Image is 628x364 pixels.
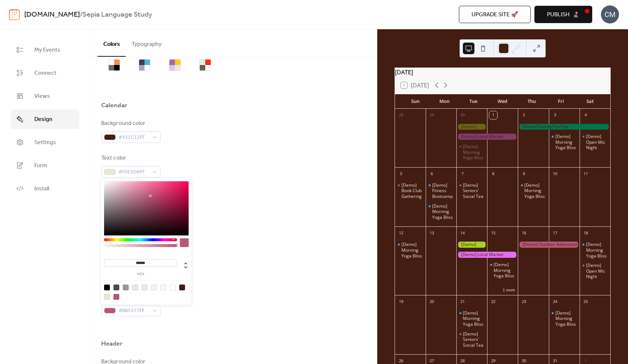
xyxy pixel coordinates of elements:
div: Calendar [101,101,127,110]
span: #431C12FF [119,133,149,142]
div: 30 [459,111,466,119]
div: [Demo] Local Market [456,252,518,258]
div: Sun [401,94,430,109]
div: [Demo] Morning Yoga Bliss [432,203,453,220]
div: 25 [582,298,590,305]
div: [Demo] Morning Yoga Bliss [456,310,487,327]
div: [Demo] Morning Yoga Bliss [456,144,487,161]
div: 2 [520,111,528,119]
div: 12 [397,229,405,237]
div: Header [101,339,123,348]
div: Text color [101,154,159,162]
div: [Demo] Fitness Bootcamp [426,182,456,199]
img: logo [9,9,20,20]
span: Views [34,92,50,101]
div: rgb(240, 229, 214) [104,294,110,300]
span: #BB5577FF [119,307,149,315]
div: 1 [489,111,497,119]
div: 7 [459,170,466,178]
div: 21 [459,298,466,305]
div: [Demo] Morning Yoga Bliss [395,242,426,259]
div: 18 [582,229,590,237]
div: 29 [428,111,436,119]
a: Settings [11,133,79,152]
div: 20 [428,298,436,305]
span: Design [34,115,52,124]
div: Fri [546,94,576,109]
div: 11 [582,170,590,178]
span: Install [34,185,49,193]
div: 5 [397,170,405,178]
button: Publish [534,6,592,23]
div: [DATE] [395,68,610,77]
div: [Demo] Morning Yoga Bliss [487,262,518,279]
div: rgb(74, 74, 74) [113,285,119,290]
div: Sat [575,94,605,109]
div: Tue [459,94,488,109]
div: rgb(153, 153, 153) [123,285,129,290]
div: 22 [489,298,497,305]
div: [Demo] Morning Yoga Bliss [524,182,546,199]
div: [Demo] Open Mic Night [586,134,607,151]
div: rgb(243, 243, 243) [151,285,157,290]
div: rgb(231, 231, 231) [132,285,138,290]
div: Mon [430,94,459,109]
div: [Demo] Morning Yoga Bliss [549,310,580,327]
div: 19 [397,298,405,305]
div: rgb(255, 255, 255) [170,285,176,290]
div: rgb(67, 28, 18) [179,285,185,290]
button: Colors [98,29,126,57]
div: [Demo] Open Mic Night [580,134,610,151]
button: 1 more [500,286,518,292]
div: [Demo] Book Club Gathering [395,182,426,199]
div: rgb(0, 0, 0) [104,285,110,290]
div: [Demo] Morning Yoga Bliss [494,262,515,279]
span: Connect [34,69,56,78]
div: 23 [520,298,528,305]
div: [Demo] Gardening Workshop [456,242,487,248]
span: Form [34,161,47,170]
div: [Demo] Morning Yoga Bliss [555,310,577,327]
div: [Demo] Seniors' Social Tea [463,182,484,199]
a: [DOMAIN_NAME] [24,8,80,22]
span: Settings [34,138,56,147]
div: Thu [517,94,546,109]
div: [Demo] Family Fun Fair [518,124,610,130]
div: CM [601,5,619,23]
div: [Demo] Fitness Bootcamp [432,182,453,199]
div: [Demo] Morning Yoga Bliss [555,134,577,151]
div: rgb(187, 85, 119) [113,294,119,300]
a: My Events [11,40,79,60]
div: 14 [459,229,466,237]
div: 16 [520,229,528,237]
div: 28 [397,111,405,119]
div: 3 [551,111,559,119]
div: rgb(235, 235, 235) [142,285,147,290]
a: Views [11,86,79,106]
span: Publish [547,10,569,19]
div: [Demo] Book Club Gathering [401,182,423,199]
div: 24 [551,298,559,305]
div: Wed [488,94,517,109]
div: 13 [428,229,436,237]
div: 15 [489,229,497,237]
div: Background color [101,119,159,128]
div: [Demo] Morning Yoga Bliss [401,242,423,259]
div: 9 [520,170,528,178]
div: [Demo] Morning Yoga Bliss [518,182,549,199]
span: Upgrade site 🚀 [472,10,518,19]
div: [Demo] Morning Yoga Bliss [580,242,610,259]
div: rgb(248, 248, 248) [160,285,166,290]
label: hex [104,272,177,276]
div: [Demo] Morning Yoga Bliss [463,144,484,161]
div: [Demo] Morning Yoga Bliss [463,310,484,327]
div: 10 [551,170,559,178]
button: Typography [126,29,167,56]
span: #F0E5D6FF [119,168,149,177]
div: [Demo] Morning Yoga Bliss [426,203,456,220]
div: [Demo] Open Mic Night [586,263,607,279]
a: Connect [11,63,79,83]
b: Sepia Language Study [82,8,152,22]
button: Upgrade site 🚀 [459,6,531,23]
a: Form [11,156,79,175]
